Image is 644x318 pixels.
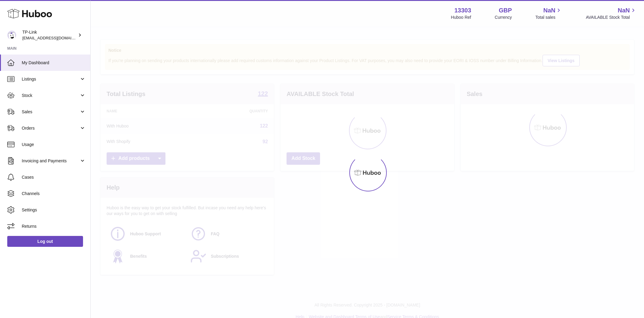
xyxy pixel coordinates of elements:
span: Settings [22,207,86,213]
span: NaN [543,6,555,15]
span: Sales [22,109,79,115]
span: Orders [22,125,79,131]
span: Invoicing and Payments [22,158,79,164]
span: Stock [22,93,79,98]
div: Huboo Ref [451,15,471,20]
a: NaN Total sales [535,6,562,20]
div: TP-Link [22,29,77,41]
strong: 13303 [454,6,471,15]
a: NaN AVAILABLE Stock Total [586,6,637,20]
span: Listings [22,76,79,82]
span: NaN [618,6,630,15]
span: Usage [22,142,86,147]
span: My Dashboard [22,60,86,66]
span: AVAILABLE Stock Total [586,15,637,20]
span: Returns [22,224,86,229]
a: Log out [7,236,83,247]
span: [EMAIL_ADDRESS][DOMAIN_NAME] [22,35,89,40]
span: Cases [22,174,86,180]
span: Total sales [535,15,562,20]
div: Currency [495,15,512,20]
strong: GBP [499,6,512,15]
img: internalAdmin-13303@internal.huboo.com [7,31,16,40]
span: Channels [22,191,86,197]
